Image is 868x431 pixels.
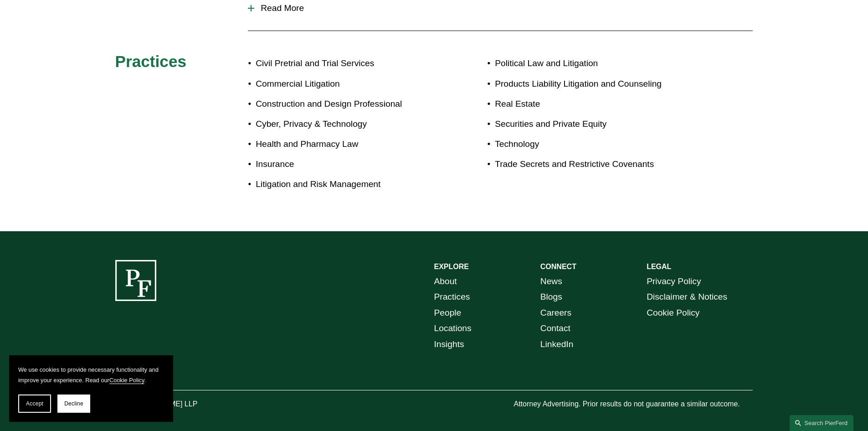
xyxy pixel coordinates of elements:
span: Decline [64,400,83,407]
p: Real Estate [495,96,700,112]
p: Litigation and Risk Management [256,177,434,192]
a: Search this site [790,415,853,431]
span: Accept [26,400,43,407]
a: About [434,274,457,290]
a: Disclaimer & Notices [647,289,727,305]
a: Cookie Policy [109,377,144,384]
p: Health and Pharmacy Law [256,136,434,152]
a: Contact [540,321,570,337]
a: LinkedIn [540,337,574,353]
a: Careers [540,305,571,321]
section: Cookie banner [9,355,173,422]
a: Blogs [540,289,562,305]
p: Trade Secrets and Restrictive Covenants [495,156,700,172]
a: Insights [434,337,464,353]
p: Insurance [256,156,434,172]
p: Technology [495,136,700,152]
p: Construction and Design Professional [256,96,434,112]
strong: CONNECT [540,263,576,270]
a: People [434,305,462,321]
p: We use cookies to provide necessary functionality and improve your experience. Read our . [18,364,164,385]
p: Political Law and Litigation [495,56,700,72]
p: Securities and Private Equity [495,116,700,132]
p: Attorney Advertising. Prior results do not guarantee a similar outcome. [514,398,753,411]
p: © [PERSON_NAME] LLP [115,398,248,411]
p: Commercial Litigation [256,76,434,92]
a: Locations [434,321,472,337]
strong: LEGAL [647,263,671,270]
p: Civil Pretrial and Trial Services [256,56,434,72]
span: Practices [115,52,187,70]
strong: EXPLORE [434,263,469,270]
p: Products Liability Litigation and Counseling [495,76,700,92]
button: Accept [18,395,51,413]
span: Read More [254,3,753,13]
a: Cookie Policy [647,305,699,321]
button: Decline [57,395,90,413]
a: Practices [434,289,470,305]
p: Cyber, Privacy & Technology [256,116,434,132]
a: News [540,274,562,290]
a: Privacy Policy [647,274,701,290]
